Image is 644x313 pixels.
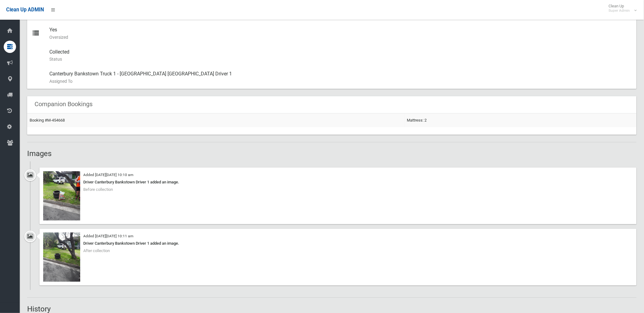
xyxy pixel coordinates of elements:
[609,8,630,13] small: Super Admin
[49,56,632,63] small: Status
[27,98,100,110] header: Companion Bookings
[83,173,133,177] small: Added [DATE][DATE] 10:10 am
[606,4,636,13] span: Clean Up
[43,179,633,186] div: Driver Canterbury Bankstown Driver 1 added an image.
[49,78,632,85] small: Assigned To
[49,67,632,89] div: Canterbury Bankstown Truck 1 - [GEOGRAPHIC_DATA] [GEOGRAPHIC_DATA] Driver 1
[43,240,633,247] div: Driver Canterbury Bankstown Driver 1 added an image.
[49,45,632,67] div: Collected
[27,150,637,158] h2: Images
[404,114,637,127] td: Mattress: 2
[43,171,80,221] img: 2025-04-0810.10.275429822742958979217.jpg
[83,234,133,239] small: Added [DATE][DATE] 10:11 am
[83,249,110,253] span: After collection
[83,187,113,192] span: Before collection
[6,7,44,13] span: Clean Up ADMIN
[49,34,632,41] small: Oversized
[43,233,80,282] img: 2025-04-0810.10.35245691418233063153.jpg
[30,118,65,123] a: Booking #M-454668
[49,22,632,45] div: Yes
